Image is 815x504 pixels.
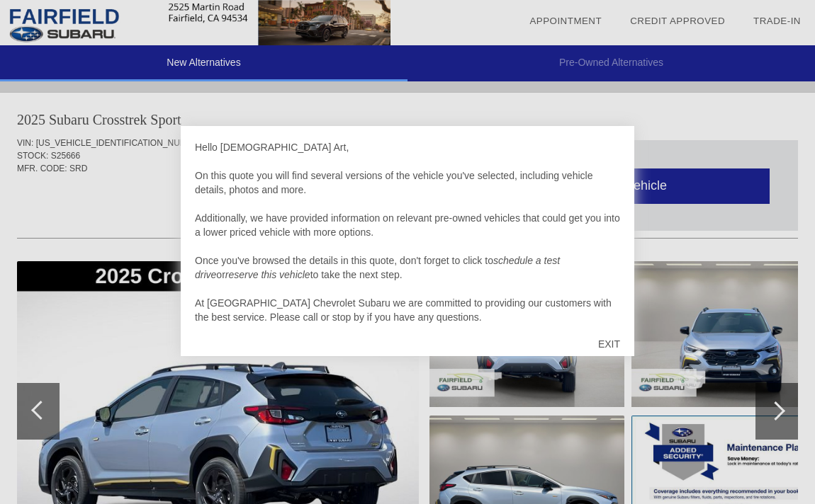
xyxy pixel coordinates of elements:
em: reserve this vehicle [225,269,310,280]
a: Trade-In [753,16,801,26]
div: Hello [DEMOGRAPHIC_DATA] Art, On this quote you will find several versions of the vehicle you've ... [195,140,620,324]
a: Credit Approved [630,16,725,26]
a: Appointment [529,16,602,26]
div: EXIT [584,323,634,365]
